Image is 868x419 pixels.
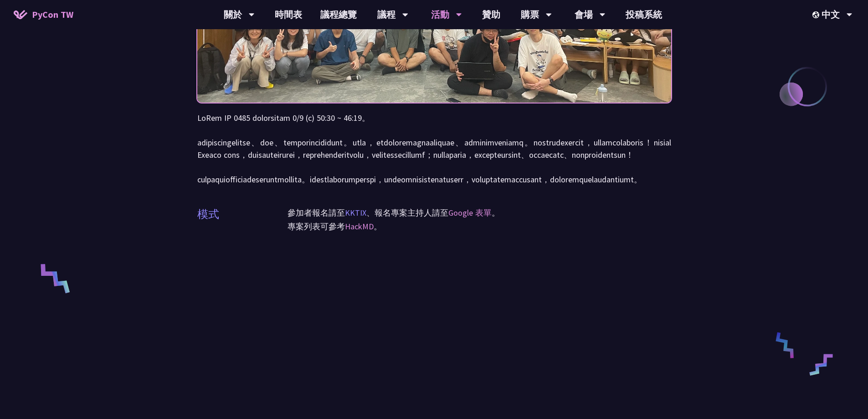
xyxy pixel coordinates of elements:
a: Google 表單 [448,207,492,218]
p: 模式 [197,206,219,222]
img: Home icon of PyCon TW 2025 [14,10,27,19]
p: 參加者報名請至 、報名專案主持人請至 。 [288,206,671,220]
img: Locale Icon [812,11,822,18]
a: HackMD [345,221,374,232]
a: PyCon TW [5,3,82,26]
span: PyCon TW [32,8,73,21]
p: 專案列表可參考 。 [288,220,671,233]
p: LoRem IP 0485 dolorsitam 0/9 (c) 50:30 ~ 46:19。 adipiscingelitse、doe、temporincididunt。utla，etdolo... [197,112,671,186]
a: KKTIX [345,207,366,218]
